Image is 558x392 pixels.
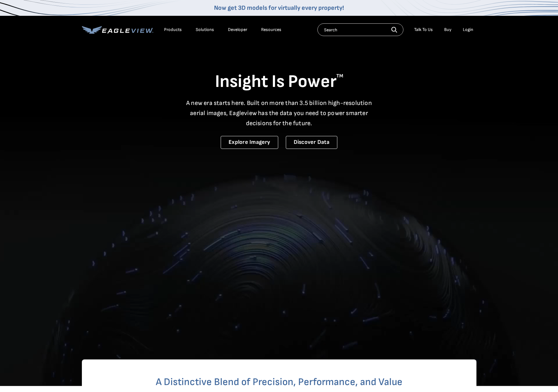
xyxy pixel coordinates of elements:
[164,27,182,33] div: Products
[463,27,473,33] div: Login
[336,73,343,79] sup: TM
[182,98,376,128] p: A new era starts here. Built on more than 3.5 billion high-resolution aerial images, Eagleview ha...
[444,27,451,33] a: Buy
[414,27,433,33] div: Talk To Us
[317,23,403,36] input: Search
[107,377,451,387] h2: A Distinctive Blend of Precision, Performance, and Value
[214,4,344,12] a: Now get 3D models for virtually every property!
[228,27,247,33] a: Developer
[82,71,476,93] h1: Insight Is Power
[286,136,337,149] a: Discover Data
[196,27,214,33] div: Solutions
[261,27,281,33] div: Resources
[221,136,278,149] a: Explore Imagery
